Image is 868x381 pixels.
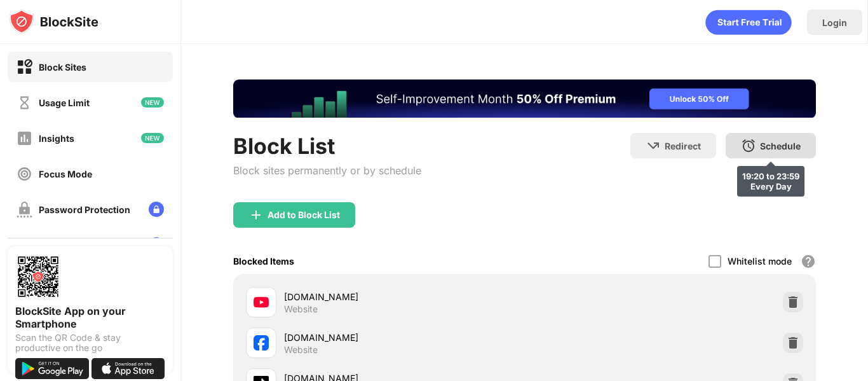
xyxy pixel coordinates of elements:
img: time-usage-off.svg [17,95,32,111]
img: new-icon.svg [141,97,164,107]
img: logo-blocksite.svg [9,9,98,34]
div: Website [284,303,318,315]
div: Password Protection [39,204,130,215]
img: insights-off.svg [17,130,32,146]
div: [DOMAIN_NAME] [284,290,525,303]
iframe: Banner [233,80,816,118]
div: Block sites permanently or by schedule [233,164,421,177]
div: Focus Mode [39,169,92,179]
div: Website [284,344,318,356]
div: Redirect [665,141,701,151]
div: Add to Block List [268,210,340,220]
div: BlockSite App on your Smartphone [15,305,165,330]
img: focus-off.svg [17,166,32,182]
img: block-on.svg [17,59,32,75]
img: lock-menu.svg [149,237,164,253]
div: Login [822,17,847,28]
div: Schedule [760,141,801,151]
div: Whitelist mode [728,256,792,267]
img: new-icon.svg [141,133,164,143]
img: favicons [254,294,269,310]
div: Block Sites [39,62,86,73]
div: Every Day [742,181,799,191]
img: download-on-the-app-store.svg [92,358,165,379]
img: options-page-qr-code.png [15,254,61,300]
img: favicons [254,335,269,350]
div: Scan the QR Code & stay productive on the go [15,333,165,353]
div: animation [705,10,792,35]
img: lock-menu.svg [149,202,164,217]
div: [DOMAIN_NAME] [284,331,525,344]
div: Usage Limit [39,97,90,108]
div: 19:20 to 23:59 [742,171,799,181]
div: Blocked Items [233,256,294,267]
div: Insights [39,133,74,144]
img: get-it-on-google-play.svg [15,358,89,379]
img: customize-block-page-off.svg [17,237,32,253]
div: Block List [233,133,421,159]
img: password-protection-off.svg [17,202,32,218]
